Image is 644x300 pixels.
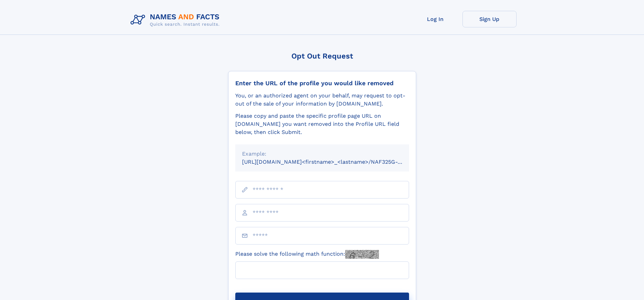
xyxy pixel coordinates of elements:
[462,11,517,27] a: Sign Up
[235,92,409,108] div: You, or an authorized agent on your behalf, may request to opt-out of the sale of your informatio...
[128,11,225,29] img: Logo Names and Facts
[235,79,409,87] div: Enter the URL of the profile you would like removed
[235,112,409,136] div: Please copy and paste the specific profile page URL on [DOMAIN_NAME] you want removed into the Pr...
[408,11,462,27] a: Log In
[235,250,379,259] label: Please solve the following math function:
[242,159,422,165] small: [URL][DOMAIN_NAME]<firstname>_<lastname>/NAF325G-xxxxxxxx
[228,52,416,60] div: Opt Out Request
[242,150,402,158] div: Example:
